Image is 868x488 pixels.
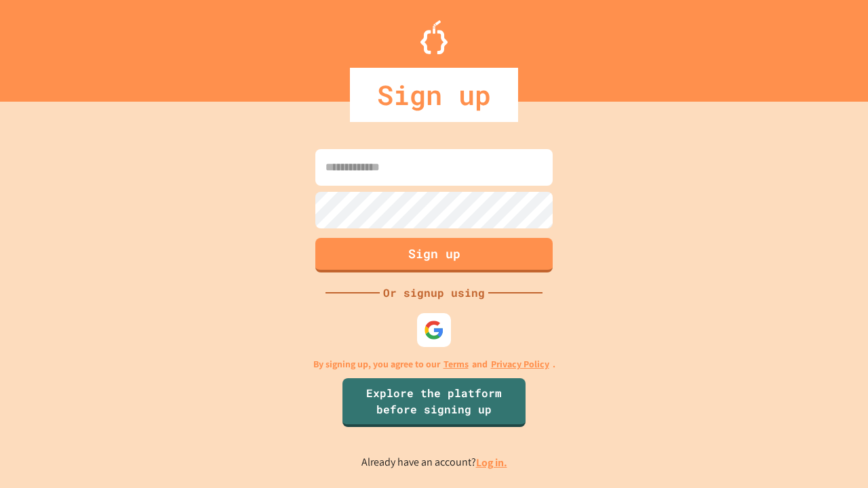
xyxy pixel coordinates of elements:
[420,20,448,54] img: Logo.svg
[443,357,469,371] a: Terms
[380,285,488,301] div: Or signup using
[424,320,444,340] img: google-icon.svg
[755,375,854,432] iframe: chat widget
[342,378,526,427] a: Explore the platform before signing up
[350,68,518,122] div: Sign up
[361,454,507,471] p: Already have an account?
[315,238,553,272] button: Sign up
[476,455,507,470] a: Log in.
[313,357,555,371] p: By signing up, you agree to our and .
[491,357,549,371] a: Privacy Policy
[811,434,854,474] iframe: chat widget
